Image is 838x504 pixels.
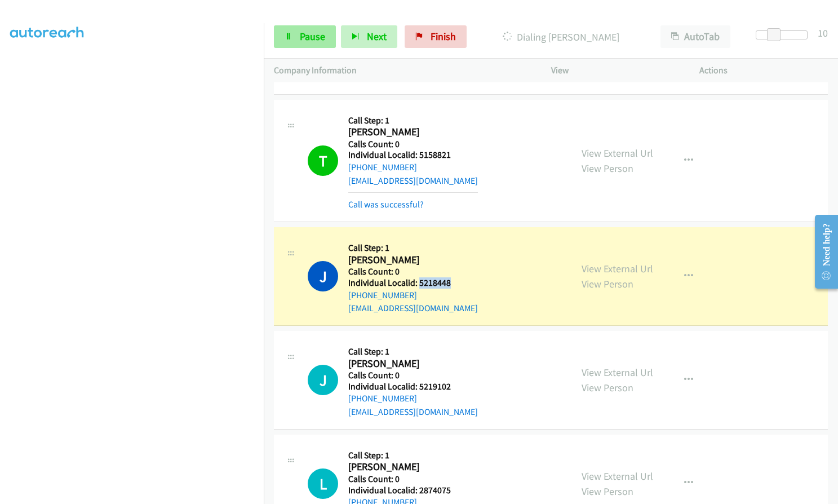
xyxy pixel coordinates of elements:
h1: J [308,365,338,395]
a: Call was successful? [348,199,424,210]
h5: Call Step: 1 [348,242,478,254]
a: [PHONE_NUMBER] [348,162,417,173]
h5: Calls Count: 0 [348,370,478,381]
a: View Person [582,162,633,175]
a: [PHONE_NUMBER] [348,393,417,404]
h5: Calls Count: 0 [348,139,478,150]
h5: Individual Localid: 5218448 [348,277,478,289]
a: [EMAIL_ADDRESS][DOMAIN_NAME] [348,406,478,417]
button: Next [341,25,397,48]
div: The call is yet to be attempted [308,468,338,499]
span: Pause [300,30,325,43]
a: View Person [582,277,633,290]
a: Call was successful? [348,72,424,82]
iframe: Resource Center [805,207,838,297]
a: View Person [582,485,633,498]
a: View External Url [582,366,653,379]
h2: [PERSON_NAME] [348,461,472,474]
h5: Calls Count: 0 [348,474,478,485]
p: Actions [699,64,828,77]
h1: L [308,468,338,499]
span: Next [367,30,387,43]
a: View External Url [582,470,653,483]
a: Finish [405,25,467,48]
p: View [551,64,680,77]
h5: Call Step: 1 [348,346,478,357]
h5: Call Step: 1 [348,115,478,126]
span: Finish [431,30,456,43]
a: View External Url [582,147,653,160]
button: AutoTab [660,25,730,48]
p: Dialing [PERSON_NAME] [482,29,640,45]
a: [PHONE_NUMBER] [348,290,417,300]
h2: [PERSON_NAME] [348,126,472,139]
h5: Calls Count: 0 [348,266,478,277]
h5: Call Step: 1 [348,450,478,461]
h2: [PERSON_NAME] [348,254,472,267]
p: Company Information [274,64,531,77]
h1: T [308,145,338,176]
a: View External Url [582,262,653,275]
div: 10 [818,25,828,41]
a: Pause [274,25,336,48]
h5: Individual Localid: 5219102 [348,381,478,392]
a: [EMAIL_ADDRESS][DOMAIN_NAME] [348,303,478,313]
h2: [PERSON_NAME] [348,357,472,370]
a: View Person [582,381,633,394]
h1: J [308,261,338,291]
h5: Individual Localid: 2874075 [348,485,478,496]
a: [EMAIL_ADDRESS][DOMAIN_NAME] [348,175,478,186]
h5: Individual Localid: 5158821 [348,149,478,161]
